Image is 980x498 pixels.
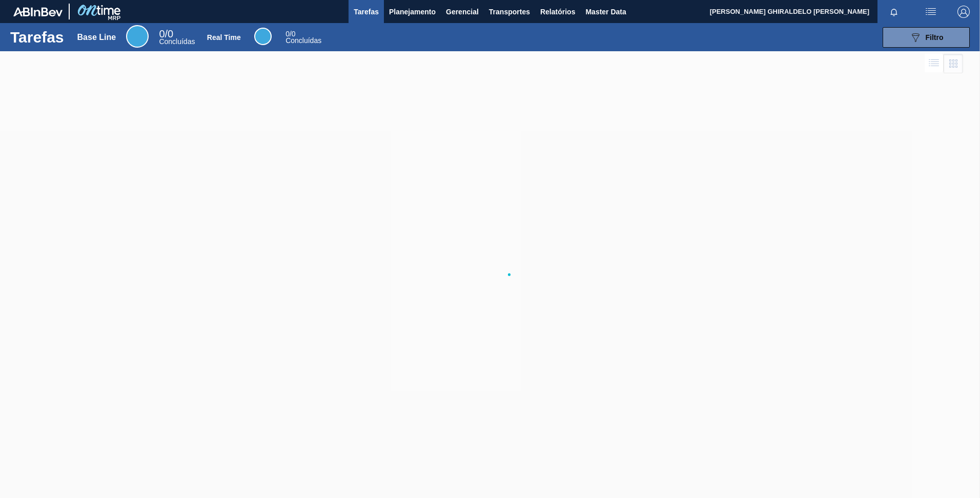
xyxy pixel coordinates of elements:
[254,28,272,45] div: Real Time
[489,6,530,18] span: Transportes
[285,31,321,44] div: Real Time
[957,6,970,18] img: Logout
[285,30,295,38] span: / 0
[925,6,937,18] img: userActions
[159,30,195,45] div: Base Line
[883,27,970,48] button: Filtro
[159,28,165,39] span: 0
[389,6,436,18] span: Planejamento
[10,31,64,43] h1: Tarefas
[159,28,173,39] span: / 0
[207,33,241,42] div: Real Time
[585,6,626,18] span: Master Data
[926,33,944,42] span: Filtro
[13,7,63,16] img: TNhmsLtSVTkK8tSr43FrP2fwEKptu5GPRR3wAAAABJRU5ErkJggg==
[126,25,149,48] div: Base Line
[540,6,575,18] span: Relatórios
[446,6,479,18] span: Gerencial
[354,6,379,18] span: Tarefas
[159,37,195,46] span: Concluídas
[285,36,321,45] span: Concluídas
[285,30,290,38] span: 0
[877,5,910,19] button: Notificações
[77,33,116,42] div: Base Line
